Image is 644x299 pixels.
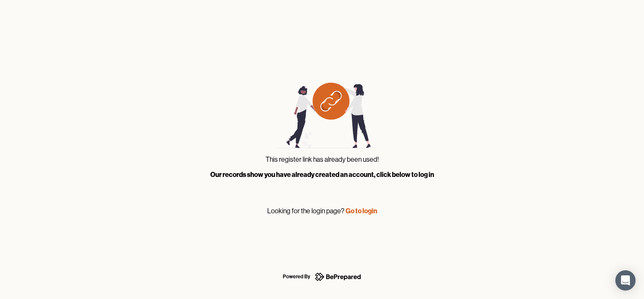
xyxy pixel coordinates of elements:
[346,207,377,215] a: Go to login
[615,270,636,291] div: Open Intercom Messenger
[283,272,310,282] div: Powered By
[267,206,377,217] div: Looking for the login page?
[210,169,434,180] p: Our records show you have already created an account, click below to log in
[266,154,379,165] p: This register link has already been used!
